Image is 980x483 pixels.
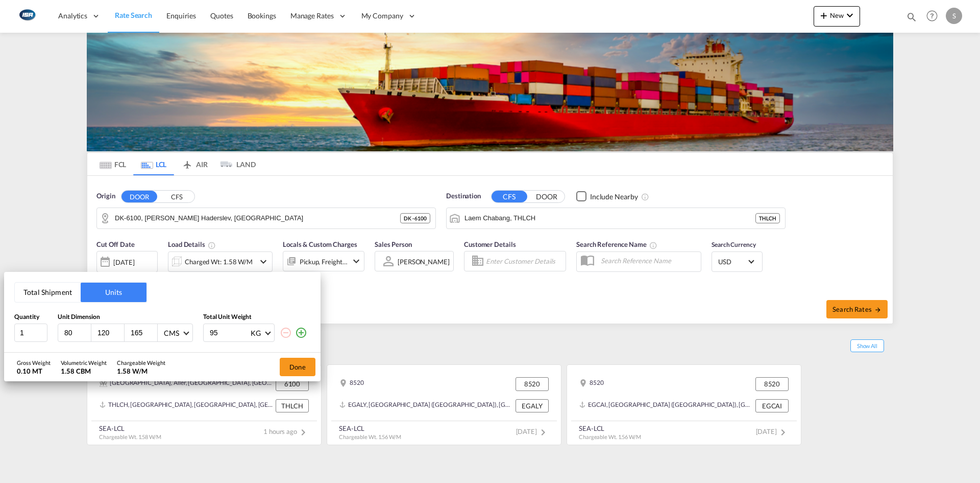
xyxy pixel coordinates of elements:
button: Units [81,283,146,302]
div: Total Unit Weight [203,313,310,321]
md-icon: icon-plus-circle-outline [295,327,307,339]
input: Qty [14,324,47,342]
button: Done [280,358,315,376]
div: Volumetric Weight [61,359,107,366]
input: H [130,328,157,337]
input: W [96,328,124,337]
div: Quantity [14,313,47,321]
div: 1.58 CBM [61,366,107,376]
div: CMS [164,329,179,337]
md-icon: icon-minus-circle-outline [280,327,292,339]
div: 0.10 MT [17,366,51,376]
input: L [63,328,91,337]
input: Enter weight [209,324,250,341]
div: Unit Dimension [58,313,193,321]
div: Gross Weight [17,359,51,366]
div: KG [251,329,261,337]
div: Chargeable Weight [117,359,165,366]
button: Total Shipment [15,283,81,302]
div: 1.58 W/M [117,366,165,376]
